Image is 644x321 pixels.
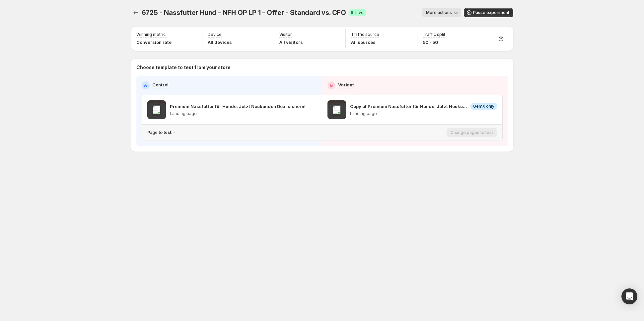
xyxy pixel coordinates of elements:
[422,8,461,17] button: More actions
[147,130,176,135] p: Page to test: -
[473,10,509,15] span: Pause experiment
[131,8,140,17] button: Experiments
[464,8,513,17] button: Pause experiment
[170,103,306,110] p: Premium Nassfutter für Hunde: Jetzt Neukunden Deal sichern!
[473,104,494,109] span: GemX only
[327,100,346,119] img: Copy of Premium Nassfutter für Hunde: Jetzt Neukunden Deal sichern!
[136,39,172,46] p: Conversion rate
[338,81,354,88] p: Variant
[423,39,445,46] p: 50 - 50
[355,10,364,15] span: Live
[136,32,166,37] p: Winning metric
[350,103,468,110] p: Copy of Premium Nassfutter für Hunde: Jetzt Neukunden Deal sichern!
[142,9,346,17] span: 6725 - Nassfutter Hund - NFH OP LP 1 - Offer - Standard vs. CFO
[330,83,333,88] h2: B
[279,32,292,37] p: Visitor
[621,288,637,304] div: Open Intercom Messenger
[208,39,232,46] p: All devices
[426,10,452,15] span: More actions
[208,32,222,37] p: Device
[351,32,379,37] p: Traffic source
[350,111,497,116] p: Landing page
[144,83,147,88] h2: A
[152,81,169,88] p: Control
[279,39,303,46] p: All visitors
[136,64,508,71] p: Choose template to test from your store
[423,32,445,37] p: Traffic split
[351,39,379,46] p: All sources
[147,100,166,119] img: Premium Nassfutter für Hunde: Jetzt Neukunden Deal sichern!
[170,111,306,116] p: Landing page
